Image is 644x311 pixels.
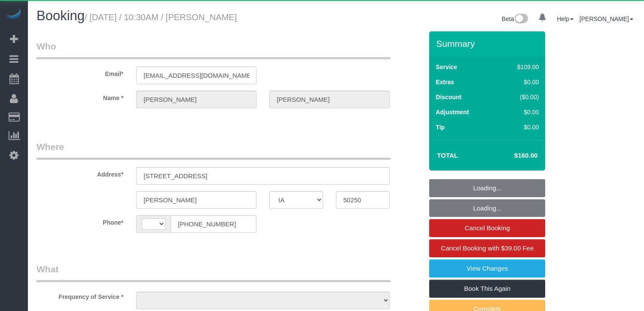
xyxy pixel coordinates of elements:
a: [PERSON_NAME] [580,15,633,22]
small: / [DATE] / 10:30AM / [PERSON_NAME] [85,12,237,22]
a: Beta [502,15,528,22]
h4: $160.00 [488,152,537,159]
div: ($0.00) [499,93,539,101]
label: Extras [436,78,454,86]
label: Address* [30,167,130,179]
a: Cancel Booking [429,219,545,237]
span: Cancel Booking with $39.00 Fee [441,244,534,252]
div: $0.00 [499,123,539,131]
label: Phone* [30,215,130,227]
div: $0.00 [499,108,539,116]
input: Zip Code* [336,191,390,209]
label: Service [436,63,457,71]
input: Last Name* [269,91,390,108]
input: Phone* [171,215,256,233]
a: Book This Again [429,280,545,298]
a: View Changes [429,259,545,277]
label: Email* [30,67,130,78]
input: Email* [136,67,256,84]
legend: What [37,263,391,282]
img: Automaid Logo [5,9,22,21]
label: Frequency of Service * [30,290,130,301]
legend: Where [37,140,391,160]
h3: Summary [436,39,541,49]
label: Tip [436,123,445,131]
label: Adjustment [436,108,469,116]
label: Name * [30,91,130,102]
legend: Who [37,40,391,59]
img: New interface [514,14,528,25]
a: Cancel Booking with $39.00 Fee [429,239,545,257]
a: Help [557,15,574,22]
input: City* [136,191,256,209]
div: $109.00 [499,63,539,71]
div: $0.00 [499,78,539,86]
input: First Name* [136,91,256,108]
span: Booking [37,8,85,23]
label: Discount [436,93,461,101]
strong: Total [437,152,458,159]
